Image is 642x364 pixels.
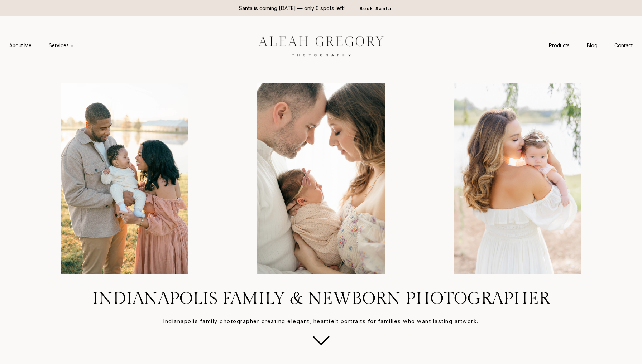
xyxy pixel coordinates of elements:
[540,39,641,52] nav: Secondary
[29,83,220,274] img: Family enjoying a sunny day by the lake.
[225,83,416,274] img: Parents holding their baby lovingly by Indianapolis newborn photographer
[422,83,613,274] img: mom holding baby on shoulder looking back at the camera outdoors in Carmel, Indiana
[49,42,74,49] span: Services
[606,39,641,52] a: Contact
[240,30,402,60] img: aleah gregory logo
[17,317,625,325] p: Indianapolis family photographer creating elegant, heartfelt portraits for families who want last...
[239,4,345,12] p: Santa is coming [DATE] — only 6 spots left!
[17,288,625,309] h1: Indianapolis Family & Newborn Photographer
[540,39,578,52] a: Products
[1,39,40,52] a: About Me
[40,39,82,52] a: Services
[26,83,616,274] div: Photo Gallery Carousel
[578,39,606,52] a: Blog
[1,39,82,52] nav: Primary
